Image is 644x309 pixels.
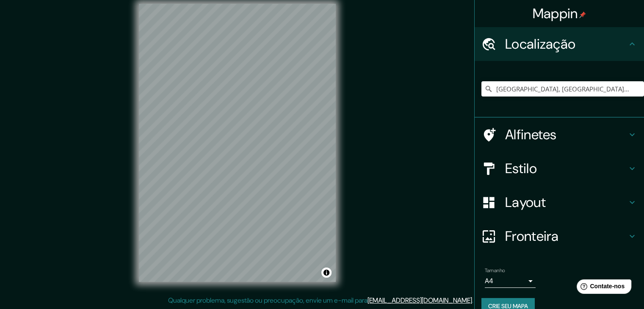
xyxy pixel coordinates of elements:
[368,296,472,305] a: [EMAIL_ADDRESS][DOMAIN_NAME]
[473,295,475,305] font: .
[475,219,644,253] div: Fronteira
[475,152,644,185] div: Estilo
[168,296,368,305] font: Qualquer problema, sugestão ou preocupação, envie um e-mail para
[485,274,536,288] div: A4
[533,5,578,22] font: Mappin
[475,185,644,219] div: Layout
[569,276,635,300] iframe: Iniciador de widget de ajuda
[475,27,644,61] div: Localização
[321,268,332,278] button: Alternar atribuição
[485,276,493,285] font: A4
[505,227,559,245] font: Fronteira
[485,267,505,274] font: Tamanho
[505,193,546,211] font: Layout
[139,4,336,282] canvas: Mapa
[579,11,586,18] img: pin-icon.png
[475,118,644,152] div: Alfinetes
[505,35,575,53] font: Localização
[472,296,473,305] font: .
[505,160,537,177] font: Estilo
[505,126,557,143] font: Alfinetes
[481,81,644,97] input: Escolha sua cidade ou área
